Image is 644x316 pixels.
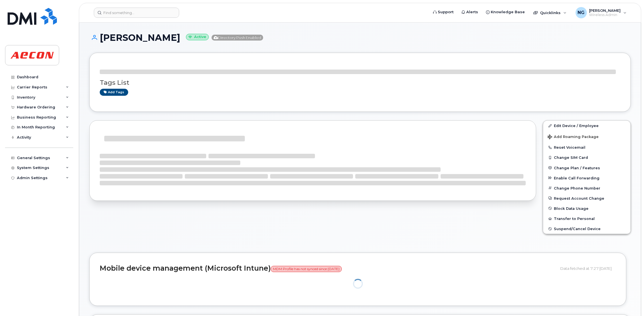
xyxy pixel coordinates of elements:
[543,213,630,224] button: Transfer to Personal
[560,263,616,274] div: Data fetched at 7:27 [DATE]
[186,34,209,40] small: Active
[100,89,128,96] a: Add tags
[89,33,631,43] h1: [PERSON_NAME]
[543,224,630,234] button: Suspend/Cancel Device
[543,152,630,163] button: Change SIM Card
[554,166,600,170] span: Change Plan / Features
[100,79,620,86] h3: Tags List
[543,131,630,142] button: Add Roaming Package
[548,135,599,140] span: Add Roaming Package
[212,35,263,41] span: Directory Push Enabled
[543,163,630,173] button: Change Plan / Features
[271,266,342,272] span: MDM Profile has not synced since [DATE]
[543,183,630,193] button: Change Phone Number
[543,142,630,152] button: Reset Voicemail
[543,203,630,213] button: Block Data Usage
[543,121,630,131] a: Edit Device / Employee
[554,227,601,231] span: Suspend/Cancel Device
[554,176,599,180] span: Enable Call Forwarding
[100,264,556,272] h2: Mobile device management (Microsoft Intune)
[543,193,630,203] button: Request Account Change
[543,173,630,183] button: Enable Call Forwarding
